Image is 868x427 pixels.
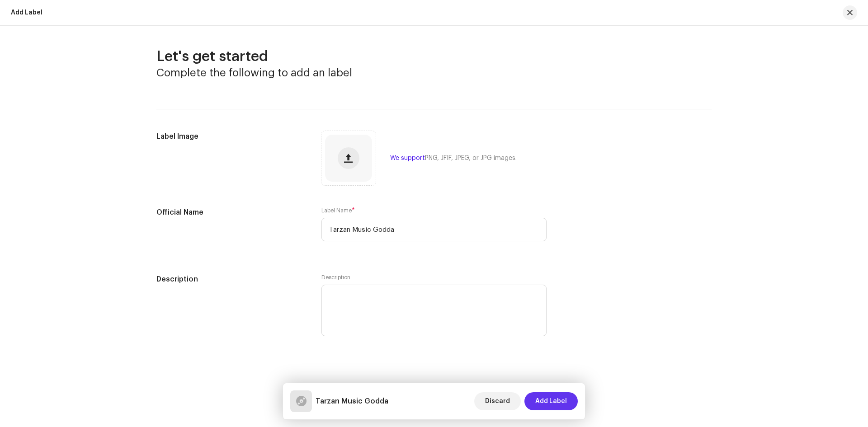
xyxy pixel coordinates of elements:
button: Discard [474,392,521,410]
h2: Let's get started [156,47,712,66]
h5: Official Name [156,207,307,218]
span: Discard [485,392,510,410]
span: PNG, JFIF, JPEG, or JPG images. [425,155,517,161]
h5: Description [156,274,307,285]
input: Type something... [321,218,547,241]
label: Label Name [321,207,355,214]
h3: Complete the following to add an label [156,66,712,80]
h5: Tarzan Music Godda [316,396,388,407]
div: We support [390,155,517,162]
button: Add Label [524,392,578,410]
label: Description [321,274,350,281]
span: Add Label [535,392,567,410]
h5: Label Image [156,131,307,142]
